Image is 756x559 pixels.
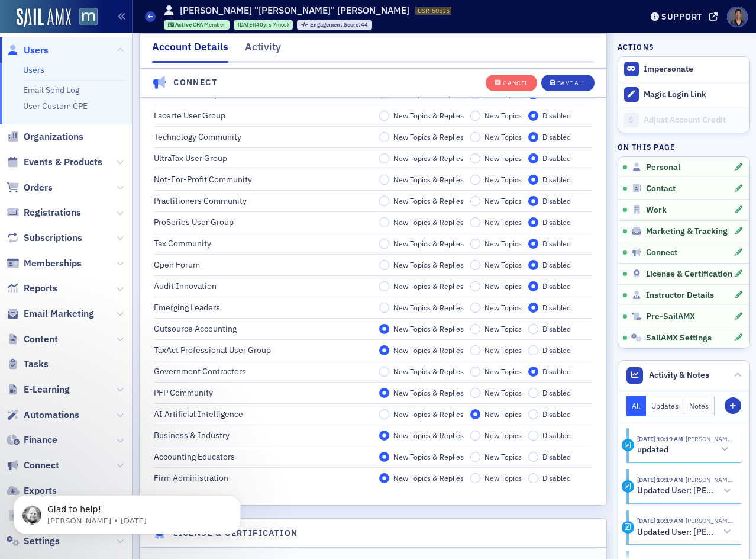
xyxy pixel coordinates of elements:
[646,184,676,194] span: Contact
[542,260,571,269] span: Disabled
[7,459,59,472] a: Connect
[486,74,537,91] button: Cancel
[637,526,733,538] button: Updated User: [PERSON_NAME]
[637,486,718,496] h5: Updated User: [PERSON_NAME]
[484,175,522,184] span: New Topics
[154,344,592,356] div: TaxAct Professional User Group
[618,107,749,133] a: Adjust Account Credit
[484,281,522,291] span: New Topics
[393,281,464,291] span: New Topics & Replies
[528,431,539,441] input: Disabled
[646,290,714,301] span: Instructor Details
[154,387,592,399] div: PFP Community
[470,431,481,441] input: New Topics
[684,396,715,416] button: Notes
[393,324,464,333] span: New Topics & Replies
[542,153,571,163] span: Disabled
[528,239,539,249] input: Disabled
[484,303,522,312] span: New Topics
[154,131,592,143] div: Technology Community
[7,44,49,57] a: Users
[154,472,592,484] div: Firm Administration
[528,345,539,356] input: Disabled
[484,111,522,120] span: New Topics
[637,435,683,443] time: 9/29/2025 10:19 AM
[7,206,81,219] a: Registrations
[7,130,83,143] a: Organizations
[7,509,59,522] a: Imports
[393,111,464,120] span: New Topics & Replies
[154,280,592,293] div: Audit Innovation
[528,409,539,420] input: Disabled
[528,111,539,121] input: Disabled
[470,324,481,335] input: New Topics
[7,257,82,270] a: Memberships
[470,217,481,228] input: New Topics
[393,260,464,269] span: New Topics & Replies
[484,452,522,461] span: New Topics
[542,473,571,483] span: Disabled
[528,260,539,271] input: Disabled
[637,485,733,497] button: Updated User: [PERSON_NAME]
[379,153,390,164] input: New Topics & Replies
[542,281,571,291] span: Disabled
[24,358,49,371] span: Tasks
[528,324,539,335] input: Disabled
[470,132,481,143] input: New Topics
[484,217,522,227] span: New Topics
[17,8,71,27] img: SailAMX
[528,153,539,164] input: Disabled
[683,476,733,484] span: Mary Beth Halpern
[484,239,522,248] span: New Topics
[7,307,94,320] a: Email Marketing
[542,409,571,419] span: Disabled
[24,307,94,320] span: Email Marketing
[637,516,683,525] time: 9/29/2025 10:19 AM
[470,281,481,292] input: New Topics
[379,281,390,292] input: New Topics & Replies
[393,345,464,355] span: New Topics & Replies
[393,303,464,312] span: New Topics & Replies
[24,130,83,143] span: Organizations
[626,396,647,416] button: All
[379,132,390,143] input: New Topics & Replies
[646,162,680,173] span: Personal
[649,369,709,381] span: Activity & Notes
[154,237,592,250] div: Tax Community
[528,175,539,185] input: Disabled
[79,8,98,26] img: SailAMX
[646,311,695,322] span: Pre-SailAMX
[379,388,390,399] input: New Topics & Replies
[727,7,748,27] span: Profile
[393,153,464,163] span: New Topics & Replies
[542,132,571,142] span: Disabled
[646,248,677,258] span: Connect
[470,367,481,377] input: New Topics
[175,21,193,28] span: Active
[528,196,539,207] input: Disabled
[379,217,390,228] input: New Topics & Replies
[646,226,728,237] span: Marketing & Tracking
[180,4,409,17] h1: [PERSON_NAME] "[PERSON_NAME]" [PERSON_NAME]
[470,111,481,121] input: New Topics
[528,132,539,143] input: Disabled
[379,175,390,185] input: New Topics & Replies
[484,196,522,205] span: New Topics
[528,452,539,462] input: Disabled
[618,142,750,152] h4: On this page
[393,409,464,419] span: New Topics & Replies
[528,473,539,484] input: Disabled
[245,39,281,61] div: Activity
[470,303,481,313] input: New Topics
[484,132,522,142] span: New Topics
[24,232,82,245] span: Subscriptions
[379,239,390,249] input: New Topics & Replies
[661,11,702,22] div: Support
[24,459,59,472] span: Connect
[528,388,539,399] input: Disabled
[470,473,481,484] input: New Topics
